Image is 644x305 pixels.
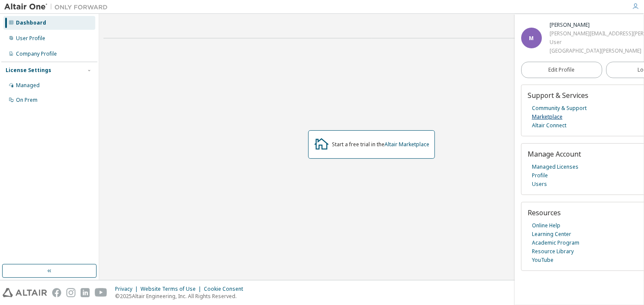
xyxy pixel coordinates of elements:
a: YouTube [532,256,553,264]
a: Profile [532,171,548,180]
a: Edit Profile [521,62,602,78]
a: Altair Connect [532,121,566,130]
span: Edit Profile [549,66,575,73]
span: Support & Services [528,91,588,100]
a: Resource Library [532,247,574,256]
img: facebook.svg [52,288,61,297]
img: altair_logo.svg [3,288,47,297]
span: M [529,35,534,42]
a: Users [532,180,547,189]
div: Privacy [115,286,141,292]
a: Community & Support [532,104,587,113]
div: Website Terms of Use [141,286,204,292]
a: Online Help [532,221,560,230]
a: Marketplace [532,113,563,121]
a: Learning Center [532,230,571,239]
div: Dashboard [16,19,46,26]
div: Managed [16,82,40,89]
div: Company Profile [16,50,57,57]
img: linkedin.svg [81,288,90,297]
a: Academic Program [532,239,579,247]
img: instagram.svg [66,288,75,297]
div: Cookie Consent [204,286,248,292]
img: Altair One [4,3,112,11]
div: User Profile [16,35,45,42]
a: Managed Licenses [532,163,578,171]
div: License Settings [6,67,51,74]
div: On Prem [16,97,38,104]
span: Resources [528,208,561,217]
img: youtube.svg [95,288,107,297]
span: Manage Account [528,149,581,159]
p: © 2025 Altair Engineering, Inc. All Rights Reserved. [115,292,248,300]
a: Altair Marketplace [385,141,429,148]
div: Start a free trial in the [332,141,429,148]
